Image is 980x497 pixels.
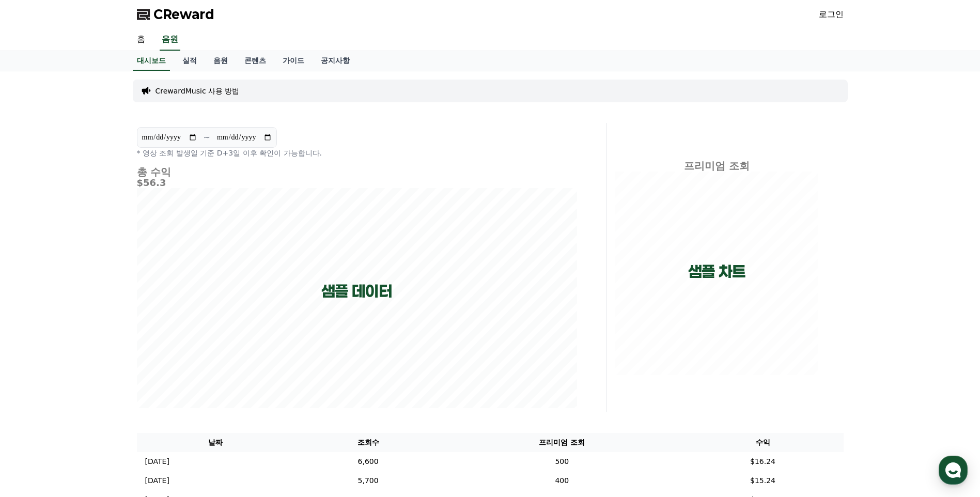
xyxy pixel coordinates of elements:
h5: $56.3 [137,178,577,188]
a: 실적 [174,51,205,71]
a: CReward [137,6,214,23]
p: [DATE] [145,475,169,486]
th: 조회수 [294,433,442,452]
h4: 총 수익 [137,166,577,178]
th: 수익 [682,433,844,452]
th: 날짜 [137,433,295,452]
p: * 영상 조회 발생일 기준 D+3일 이후 확인이 가능합니다. [137,148,577,158]
td: 6,600 [294,452,442,471]
a: 가이드 [274,51,313,71]
p: ~ [204,131,210,144]
a: 로그인 [819,8,844,21]
p: 샘플 데이터 [321,282,392,301]
td: 500 [442,452,682,471]
a: 공지사항 [313,51,358,71]
td: 400 [442,471,682,490]
a: 음원 [160,29,180,51]
p: [DATE] [145,456,169,467]
p: 샘플 차트 [688,262,745,281]
span: CReward [153,6,214,23]
td: $15.24 [682,471,844,490]
a: 음원 [205,51,236,71]
a: 콘텐츠 [236,51,274,71]
h4: 프리미엄 조회 [615,160,819,172]
td: 5,700 [294,471,442,490]
a: 홈 [129,29,153,51]
a: CrewardMusic 사용 방법 [155,86,240,96]
th: 프리미엄 조회 [442,433,682,452]
td: $16.24 [682,452,844,471]
a: 대시보드 [133,51,170,71]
